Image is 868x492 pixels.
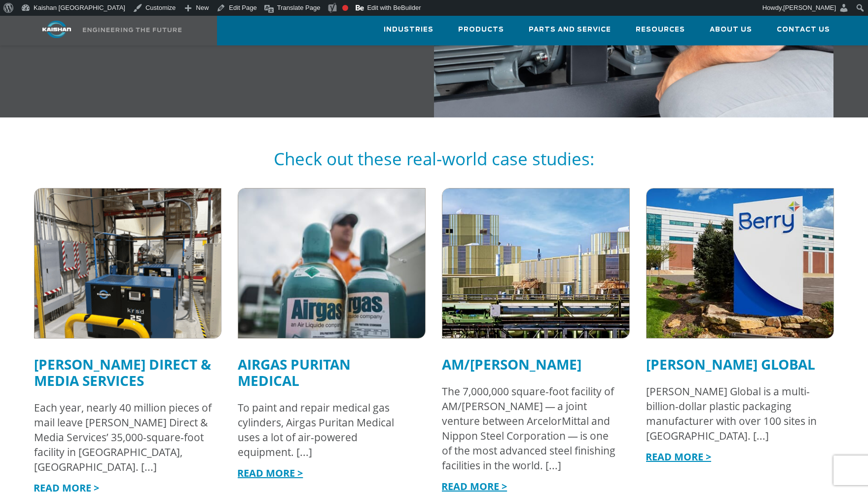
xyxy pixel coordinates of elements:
[458,24,504,36] span: Products
[238,400,416,459] div: To paint and repair medical gas cylinders, Airgas Puritan Medical uses a lot of air-powered equip...
[529,24,611,36] span: Parts and Service
[384,24,434,36] span: Industries
[529,16,611,43] a: Parts and Service
[20,16,194,45] a: Kaishan USA
[237,466,303,480] a: READ MORE >
[83,28,181,32] img: Engineering the future
[647,189,833,338] img: berry global
[384,16,434,43] a: Industries
[34,355,211,390] a: [PERSON_NAME] Direct & Media Services
[710,16,752,43] a: About Us
[777,16,830,43] a: Contact Us
[646,450,711,463] a: READ MORE >
[710,24,752,36] span: About Us
[646,384,824,443] div: [PERSON_NAME] Global is a multi-billion-dollar plastic packaging manufacturer with over 100 sites...
[783,4,836,11] span: [PERSON_NAME]
[442,355,581,374] a: AM/[PERSON_NAME]
[646,355,815,374] a: [PERSON_NAME] Global
[636,24,685,36] span: Resources
[34,400,212,474] div: Each year, nearly 40 million pieces of mail leave [PERSON_NAME] Direct & Media Services’ 35,000-s...
[342,5,348,11] div: Focus keyphrase not set
[442,189,629,338] img: am ns calvert steel skyline
[777,24,830,36] span: Contact Us
[40,150,827,168] h5: Check out these real-world case studies:
[20,21,94,38] img: kaishan logo
[636,16,685,43] a: Resources
[238,189,425,338] img: airgas puritan medial
[442,384,620,473] div: The 7,000,000 square-foot facility of AM/[PERSON_NAME] — a joint venture between ArcelorMittal an...
[458,16,504,43] a: Products
[25,181,231,345] img: Untitled-design-88.png
[238,355,351,390] a: Airgas Puritan Medical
